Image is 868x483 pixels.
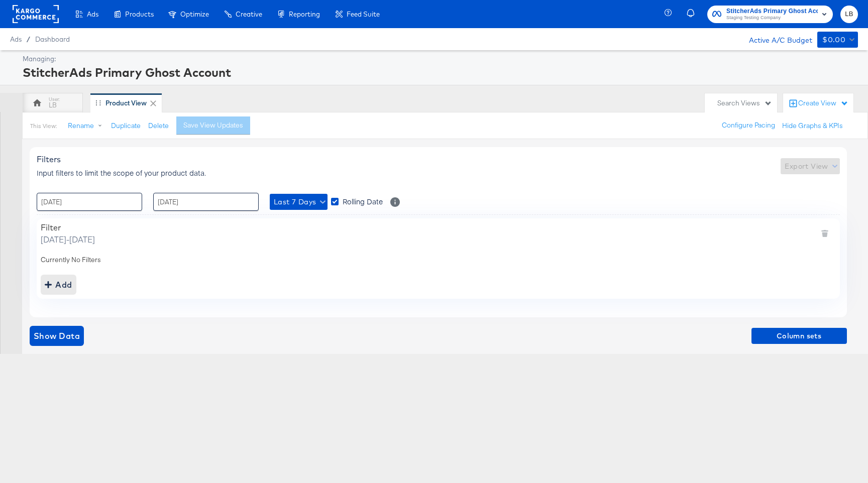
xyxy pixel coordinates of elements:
[111,121,141,131] button: Duplicate
[844,9,854,20] span: LB
[41,233,95,245] span: [DATE] - [DATE]
[30,326,84,346] button: showdata
[37,154,61,164] span: Filters
[717,98,772,108] div: Search Views
[270,194,328,210] button: Last 7 Days
[738,32,812,47] div: Active A/C Budget
[148,121,169,131] button: Delete
[41,255,836,265] div: Currently No Filters
[707,6,833,23] button: StitcherAds Primary Ghost AccountStaging Testing Company
[798,98,848,108] div: Create View
[782,121,843,131] button: Hide Graphs & KPIs
[10,35,22,43] span: Ads
[95,100,101,105] div: Drag to reorder tab
[30,122,57,130] div: This View:
[180,10,209,18] span: Optimize
[822,34,845,46] div: $0.00
[49,100,57,110] div: LB
[34,329,80,343] span: Show Data
[751,328,847,344] button: Column sets
[755,330,843,342] span: Column sets
[726,6,818,17] span: StitcherAds Primary Ghost Account
[289,10,320,18] span: Reporting
[45,278,72,292] div: Add
[840,6,858,23] button: LB
[87,10,98,18] span: Ads
[22,35,35,43] span: /
[236,10,262,18] span: Creative
[347,10,380,18] span: Feed Suite
[41,222,95,232] div: Filter
[726,14,818,22] span: Staging Testing Company
[817,32,858,48] button: $0.00
[343,196,383,206] span: Rolling Date
[41,275,76,295] button: addbutton
[715,116,782,135] button: Configure Pacing
[105,98,147,108] div: Product View
[23,64,855,81] div: StitcherAds Primary Ghost Account
[35,35,70,43] a: Dashboard
[125,10,154,18] span: Products
[274,196,323,208] span: Last 7 Days
[61,117,113,135] button: Rename
[37,168,206,178] span: Input filters to limit the scope of your product data.
[23,54,855,64] div: Managing:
